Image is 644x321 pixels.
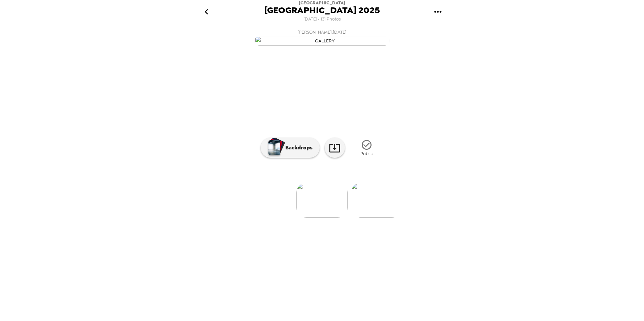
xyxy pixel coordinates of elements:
[282,144,313,152] p: Backdrops
[360,151,373,156] span: Public
[261,138,320,158] button: Backdrops
[296,183,348,218] img: gallery
[350,135,384,160] button: Public
[255,36,389,46] img: gallery
[303,15,341,24] span: [DATE] • 131 Photos
[195,1,217,23] button: go back
[351,183,402,218] img: gallery
[187,26,457,48] button: [PERSON_NAME],[DATE]
[427,1,449,23] button: gallery menu
[406,183,457,218] img: gallery
[297,28,347,36] span: [PERSON_NAME] , [DATE]
[264,6,380,15] span: [GEOGRAPHIC_DATA] 2025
